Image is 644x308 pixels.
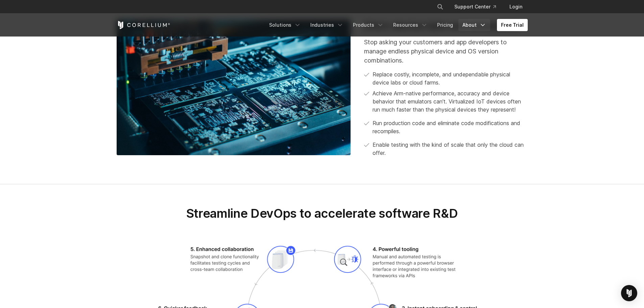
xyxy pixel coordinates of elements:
div: Navigation Menu [265,19,528,31]
img: iot_ditch-device-labs-and-emulators [117,20,351,155]
a: Pricing [433,19,457,31]
li: Enable testing with the kind of scale that only the cloud can offer. [364,141,527,157]
a: Industries [306,19,348,31]
li: Achieve Arm-native performance, accuracy and device behavior that emulators can’t. Virtualized Io... [364,89,527,114]
a: About [458,19,490,31]
li: Run production code and eliminate code modifications and recompiles. [364,119,527,135]
a: Resources [389,19,432,31]
p: Stop asking your customers and app developers to manage endless physical device and OS version co... [364,38,527,65]
a: Solutions [265,19,305,31]
a: Corellium Home [117,21,170,29]
h2: Streamline DevOps to accelerate software R&D [117,206,528,221]
a: Login [504,1,528,13]
a: Products [349,19,388,31]
div: Navigation Menu [429,1,528,13]
button: Search [434,1,446,13]
div: Open Intercom Messenger [621,285,637,301]
a: Free Trial [497,19,528,31]
a: Support Center [449,1,501,13]
li: Replace costly, incomplete, and undependable physical device labs or cloud farms. [364,70,527,87]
